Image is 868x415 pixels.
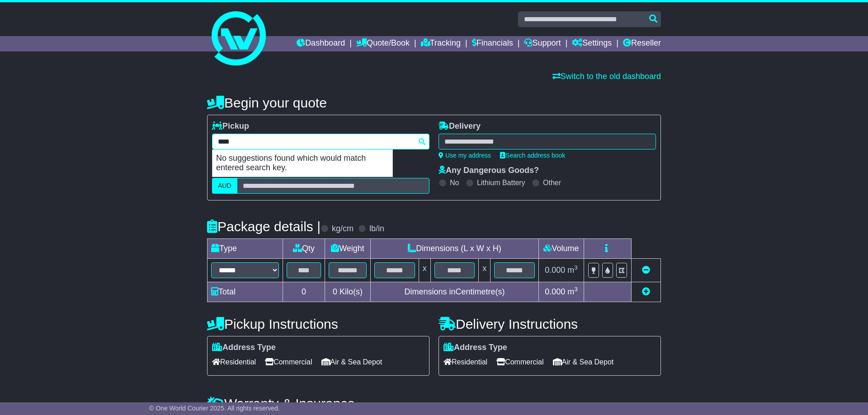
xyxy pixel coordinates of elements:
[538,239,584,259] td: Volume
[572,36,612,51] a: Settings
[477,178,525,187] label: Lithium Battery
[356,36,410,51] a: Quote/Book
[642,287,650,296] a: Add new item
[370,239,538,259] td: Dimensions (L x W x H)
[321,355,382,369] span: Air & Sea Depot
[283,239,325,259] td: Qty
[207,95,661,110] h4: Begin your quote
[207,219,321,234] h4: Package details |
[370,282,538,302] td: Dimensions in Centimetre(s)
[149,405,280,412] span: © One World Courier 2025. All rights reserved.
[553,355,614,369] span: Air & Sea Depot
[543,178,561,187] label: Other
[500,152,565,159] a: Search address book
[212,178,237,194] label: AUD
[333,287,337,296] span: 0
[443,355,487,369] span: Residential
[369,224,384,234] label: lb/in
[419,259,430,282] td: x
[208,282,283,302] td: Total
[212,134,429,149] typeahead: Please provide city
[574,286,578,293] sup: 3
[545,287,565,296] span: 0.000
[325,239,371,259] td: Weight
[552,72,661,81] a: Switch to the old dashboard
[439,121,481,131] label: Delivery
[545,266,565,275] span: 0.000
[212,121,249,131] label: Pickup
[479,259,491,282] td: x
[297,36,345,51] a: Dashboard
[567,266,578,275] span: m
[325,282,371,302] td: Kilo(s)
[212,343,276,353] label: Address Type
[421,36,461,51] a: Tracking
[443,343,507,353] label: Address Type
[265,355,312,369] span: Commercial
[496,355,543,369] span: Commercial
[642,266,650,275] a: Remove this item
[472,36,513,51] a: Financials
[283,282,325,302] td: 0
[574,264,578,271] sup: 3
[208,239,283,259] td: Type
[207,396,661,411] h4: Warranty & Insurance
[450,178,459,187] label: No
[332,224,354,234] label: kg/cm
[524,36,561,51] a: Support
[439,317,661,331] h4: Delivery Instructions
[439,152,491,159] a: Use my address
[623,36,661,51] a: Reseller
[439,166,539,176] label: Any Dangerous Goods?
[207,317,429,331] h4: Pickup Instructions
[212,355,256,369] span: Residential
[212,150,392,177] p: No suggestions found which would match entered search key.
[567,287,578,296] span: m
